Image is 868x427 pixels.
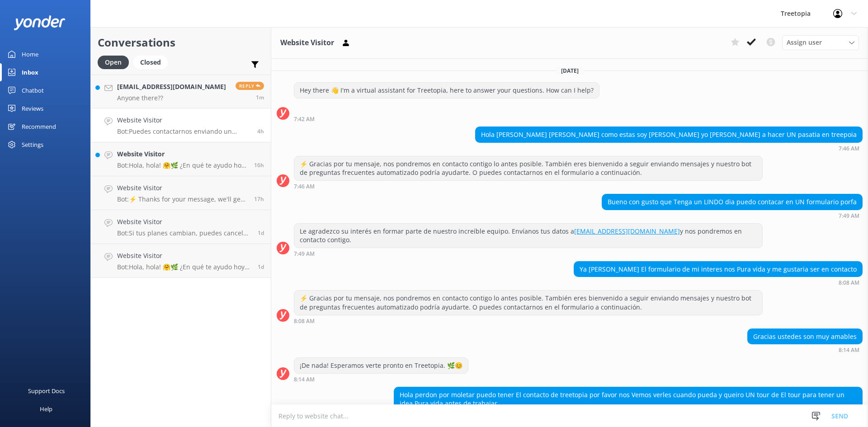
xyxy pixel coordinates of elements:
p: Bot: ⚡ Thanks for your message, we'll get back to you as soon as we can. You're also welcome to k... [117,195,247,203]
div: Reviews [22,99,43,117]
div: ⚡ Gracias por tu mensaje, nos pondremos en contacto contigo lo antes posible. También eres bienve... [294,156,762,180]
a: Website VisitorBot:Hola, hola! 🤗🌿 ¿En qué te ayudo hoy? ¡Estoy lista para la aventura! 🚀.1d [91,244,271,278]
h4: Website Visitor [117,183,247,193]
img: yonder-white-logo.png [14,15,66,30]
div: Support Docs [28,382,65,400]
h4: [EMAIL_ADDRESS][DOMAIN_NAME] [117,82,226,92]
div: Gracias ustedes son muy amables [748,329,862,344]
div: Closed [133,56,168,69]
div: Sep 22 2025 07:42am (UTC -06:00) America/Mexico_City [294,116,599,122]
strong: 7:46 AM [294,184,315,189]
div: Hey there 👋 I'm a virtual assistant for Treetopia, here to answer your questions. How can I help? [294,83,599,98]
strong: 8:14 AM [294,377,315,382]
div: Ya [PERSON_NAME] El formulario de mi interes nos Pura vida y me gustaria ser en contacto [574,262,862,277]
div: Settings [22,136,43,154]
span: [DATE] [556,67,584,75]
h4: Website Visitor [117,115,250,125]
strong: 8:08 AM [294,319,315,324]
div: Recommend [22,117,56,136]
strong: 7:49 AM [294,251,315,257]
div: Sep 22 2025 07:49am (UTC -06:00) America/Mexico_City [602,212,863,219]
a: Website VisitorBot:⚡ Thanks for your message, we'll get back to you as soon as we can. You're als... [91,176,271,210]
span: Sep 21 2025 12:37pm (UTC -06:00) America/Mexico_City [258,229,264,237]
div: Bueno con gusto que Tenga un LINDO dia puedo contacar en UN formulario porfa [602,194,862,210]
h4: Website Visitor [117,149,247,159]
div: Inbox [22,63,38,81]
span: Sep 21 2025 07:15pm (UTC -06:00) America/Mexico_City [254,195,264,203]
span: Sep 22 2025 12:43pm (UTC -06:00) America/Mexico_City [256,94,264,101]
a: Website VisitorBot:Si tus planes cambian, puedes cancelar tu reserva hasta 48 horas antes de tu t... [91,210,271,244]
strong: 7:49 AM [839,213,859,219]
div: Sep 22 2025 08:14am (UTC -06:00) America/Mexico_City [294,376,468,382]
a: Open [98,57,133,67]
p: Bot: Hola, hola! 🤗🌿 ¿En qué te ayudo hoy? ¡Estoy lista para la aventura! 🚀. [117,263,251,271]
div: ⚡ Gracias por tu mensaje, nos pondremos en contacto contigo lo antes posible. También eres bienve... [294,291,762,314]
span: Reply [236,82,264,90]
strong: 7:42 AM [294,117,315,122]
div: Sep 22 2025 07:46am (UTC -06:00) America/Mexico_City [294,183,763,189]
h2: Conversations [98,34,264,51]
div: Sep 22 2025 08:08am (UTC -06:00) America/Mexico_City [574,279,863,286]
div: ¡De nada! Esperamos verte pronto en Treetopia. 🌿😊 [294,358,468,373]
a: Website VisitorBot:Puedes contactarnos enviando un correo a [EMAIL_ADDRESS][DOMAIN_NAME]. Para re... [91,108,271,142]
div: Help [40,400,52,418]
span: Sep 21 2025 07:45pm (UTC -06:00) America/Mexico_City [254,161,264,169]
strong: 8:08 AM [839,280,859,286]
div: Home [22,45,38,63]
a: Closed [133,57,172,67]
h3: Website Visitor [280,37,334,49]
span: Sep 22 2025 08:20am (UTC -06:00) America/Mexico_City [257,127,264,135]
span: Sep 21 2025 09:35am (UTC -06:00) America/Mexico_City [258,263,264,271]
div: Hola perdon por moletar puedo tener El contacto de treetopia por favor nos Vemos verles cuando pu... [394,387,862,411]
div: Chatbot [22,81,44,99]
a: [EMAIL_ADDRESS][DOMAIN_NAME] [574,227,680,235]
div: Sep 22 2025 08:14am (UTC -06:00) America/Mexico_City [747,347,863,353]
p: Bot: Puedes contactarnos enviando un correo a [EMAIL_ADDRESS][DOMAIN_NAME]. Para reservar un tour... [117,127,250,136]
p: Anyone there?? [117,94,226,102]
p: Bot: Si tus planes cambian, puedes cancelar tu reserva hasta 48 horas antes de tu tour programado... [117,229,251,237]
span: Assign user [787,38,822,47]
div: Sep 22 2025 08:08am (UTC -06:00) America/Mexico_City [294,318,763,324]
p: Bot: Hola, hola! 🤗🌿 ¿En qué te ayudo hoy? ¡Estoy lista para la aventura! 🚀. [117,161,247,169]
div: Assign User [782,35,859,50]
a: Website VisitorBot:Hola, hola! 🤗🌿 ¿En qué te ayudo hoy? ¡Estoy lista para la aventura! 🚀.16h [91,142,271,176]
div: Hola [PERSON_NAME] [PERSON_NAME] como estas soy [PERSON_NAME] yo [PERSON_NAME] a hacer UN pasatia... [476,127,862,142]
h4: Website Visitor [117,251,251,261]
div: Le agradezco su interés en formar parte de nuestro increíble equipo. Envíanos tus datos a y nos p... [294,224,762,248]
div: Sep 22 2025 07:46am (UTC -06:00) America/Mexico_City [475,145,863,151]
div: Sep 22 2025 07:49am (UTC -06:00) America/Mexico_City [294,250,763,257]
a: [EMAIL_ADDRESS][DOMAIN_NAME]Anyone there??Reply1m [91,75,271,108]
strong: 7:46 AM [839,146,859,151]
strong: 8:14 AM [839,347,859,353]
h4: Website Visitor [117,217,251,227]
div: Open [98,56,129,69]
